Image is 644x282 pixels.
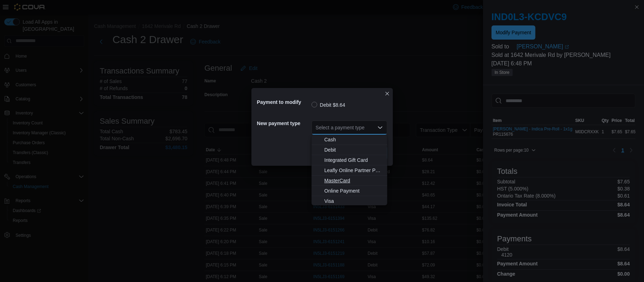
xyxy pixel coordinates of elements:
[324,146,383,153] span: Debit
[383,89,391,98] button: Closes this modal window
[312,155,387,165] button: Integrated Gift Card
[324,167,383,174] span: Leafly Online Partner Payment
[324,198,383,205] span: Visa
[312,101,346,109] label: Debit $8.64
[377,125,383,130] button: Close list of options
[312,186,387,196] button: Online Payment
[257,95,310,109] h5: Payment to modify
[324,136,383,143] span: Cash
[312,196,387,206] button: Visa
[324,187,383,194] span: Online Payment
[312,176,387,186] button: MasterCard
[316,123,317,132] input: Accessible screen reader label
[312,165,387,176] button: Leafly Online Partner Payment
[312,135,387,145] button: Cash
[257,116,310,130] h5: New payment type
[312,145,387,155] button: Debit
[324,157,383,164] span: Integrated Gift Card
[312,135,387,206] div: Choose from the following options
[324,177,383,184] span: MasterCard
